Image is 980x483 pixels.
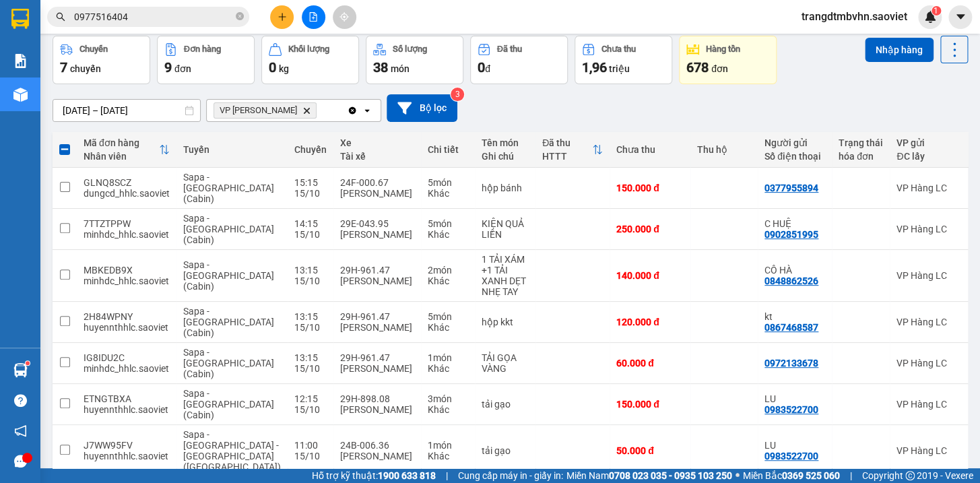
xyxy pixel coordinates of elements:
div: 15/10 [294,229,327,240]
div: Tài xế [340,151,414,162]
div: Đã thu [497,44,522,54]
span: Hỗ trợ kỹ thuật: [312,468,436,483]
span: notification [14,424,27,437]
div: Đã thu [542,137,592,148]
div: 15:15 [294,177,327,188]
button: file-add [302,5,325,29]
div: Khác [428,404,468,415]
div: 15/10 [294,188,327,199]
div: Số điện thoại [764,151,825,162]
span: 9 [164,59,172,75]
img: warehouse-icon [13,88,28,102]
div: [PERSON_NAME] [340,404,414,415]
div: 13:15 [294,311,327,322]
span: ⚪️ [736,473,740,478]
div: hộp bánh [482,183,529,193]
span: chuyến [70,63,101,74]
div: Khác [428,276,468,286]
sup: 3 [451,88,464,101]
div: Tên món [482,137,529,148]
div: Chưa thu [601,44,636,54]
div: 29H-961.47 [340,311,414,322]
div: 60.000 đ [616,358,684,368]
div: 11:00 [294,440,327,451]
div: tải gạo [482,445,529,456]
button: Số lượng38món [366,36,463,84]
span: question-circle [14,394,27,407]
span: 1,96 [582,59,607,75]
span: file-add [308,12,318,22]
th: Toggle SortBy [77,132,176,168]
span: Sapa - [GEOGRAPHIC_DATA] - [GEOGRAPHIC_DATA] ([GEOGRAPHIC_DATA]) [183,429,281,472]
div: 5 món [428,177,468,188]
div: Khối lượng [288,44,329,54]
div: 15/10 [294,404,327,415]
span: message [14,455,27,468]
div: 0983522700 [764,404,818,415]
div: [PERSON_NAME] [340,229,414,240]
div: 29E-043.95 [340,218,414,229]
div: [PERSON_NAME] [340,451,414,461]
img: icon-new-feature [924,11,936,23]
span: copyright [905,471,915,480]
input: Selected VP Gia Lâm. [319,104,321,117]
div: [PERSON_NAME] [340,363,414,374]
div: 50.000 đ [616,445,684,456]
span: Sapa - [GEOGRAPHIC_DATA] (Cabin) [183,388,274,420]
svg: Delete [302,106,311,115]
div: J7WW95FV [84,440,170,451]
span: VP Gia Lâm, close by backspace [214,102,317,119]
div: MBKEDB9X [84,265,170,276]
div: Chuyến [79,44,108,54]
span: caret-down [954,11,967,23]
div: 15/10 [294,451,327,461]
div: KIỆN QUẢ LIỀN [482,218,529,240]
div: Số lượng [393,44,427,54]
input: Select a date range. [53,100,200,121]
sup: 1 [932,6,941,15]
div: 0972133678 [764,358,818,368]
span: Sapa - [GEOGRAPHIC_DATA] (Cabin) [183,306,274,338]
div: 0983522700 [764,451,818,461]
div: 15/10 [294,363,327,374]
div: IG8IDU2C [84,352,170,363]
div: tải gạo [482,399,529,410]
span: close-circle [236,11,244,24]
div: Xe [340,137,414,148]
div: Ghi chú [482,151,529,162]
div: [PERSON_NAME] [340,322,414,333]
div: 3 món [428,393,468,404]
div: 1 món [428,440,468,451]
div: TẢI GỌA VÀNG [482,352,529,374]
div: huyennthhlc.saoviet [84,451,170,461]
div: 120.000 đ [616,317,684,327]
button: Đã thu0đ [470,36,568,84]
span: | [446,468,448,483]
div: 140.000 đ [616,270,684,281]
img: warehouse-icon [13,363,28,377]
div: Chuyến [294,144,327,155]
div: kt [764,311,825,322]
button: Chưa thu1,96 triệu [575,36,672,84]
span: kg [279,63,289,74]
div: 0867468587 [764,322,818,333]
span: đơn [711,63,728,74]
div: C HUỆ [764,218,825,229]
svg: open [362,105,372,116]
div: 29H-961.47 [340,352,414,363]
span: Sapa - [GEOGRAPHIC_DATA] (Cabin) [183,213,274,245]
div: GLNQ8SCZ [84,177,170,188]
span: Cung cấp máy in - giấy in: [458,468,563,483]
span: 38 [373,59,388,75]
span: trangdtmbvhn.saoviet [791,8,918,25]
span: VP Gia Lâm [220,105,297,116]
div: 15/10 [294,322,327,333]
span: Sapa - [GEOGRAPHIC_DATA] (Cabin) [183,347,274,379]
button: aim [333,5,356,29]
div: 13:15 [294,265,327,276]
div: [PERSON_NAME] [340,188,414,199]
div: 12:15 [294,393,327,404]
span: đ [485,63,490,74]
div: dungcd_hhlc.saoviet [84,188,170,199]
input: Tìm tên, số ĐT hoặc mã đơn [74,9,233,24]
